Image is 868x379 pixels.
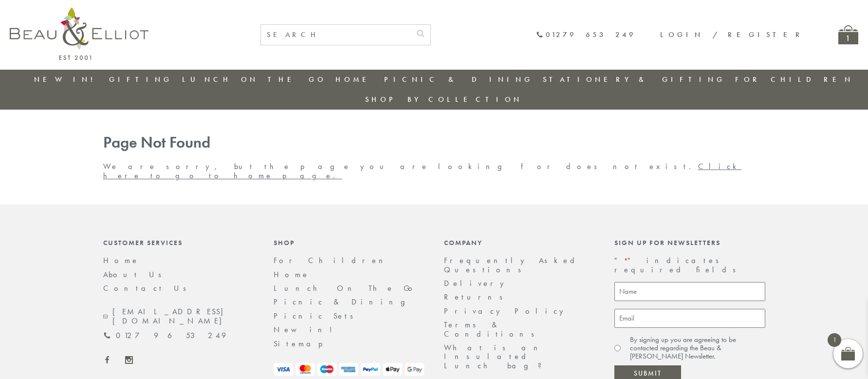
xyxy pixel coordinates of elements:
[103,331,226,340] a: 01279 653 249
[335,75,374,84] a: Home
[103,255,139,265] a: Home
[274,311,360,321] a: Picnic Sets
[630,336,765,361] label: By signing up you are agreeing to be contacted regarding the Beau & [PERSON_NAME] Newsletter.
[444,239,595,246] div: Company
[384,75,533,84] a: Picnic & Dining
[261,25,411,45] input: SEARCH
[444,255,581,274] a: Frequently Asked Questions
[34,75,99,84] a: New in!
[838,25,858,44] a: 1
[109,75,172,84] a: Gifting
[103,161,742,180] a: Click here to go to home page.
[536,31,636,39] a: 01279 653 249
[10,7,148,60] img: logo
[444,306,569,316] a: Privacy Policy
[365,95,522,104] a: Shop by collection
[735,75,853,84] a: For Children
[274,324,339,335] a: New in!
[444,342,550,371] a: What is an Insulated Lunch bag?
[444,320,541,339] a: Terms & Conditions
[543,75,725,84] a: Stationery & Gifting
[274,363,425,376] img: payment-logos.png
[103,283,193,293] a: Contact Us
[182,75,326,84] a: Lunch On The Go
[614,239,765,246] div: Sign up for newsletters
[274,339,336,349] a: Sitemap
[93,134,775,180] div: We are sorry, but the page you are looking for does not exist.
[274,297,415,307] a: Picnic & Dining
[103,269,168,280] a: About Us
[103,239,254,246] div: Customer Services
[444,278,509,288] a: Delivery
[274,283,418,293] a: Lunch On The Go
[828,333,841,347] span: 1
[274,269,310,280] a: Home
[614,309,765,328] input: Email
[274,239,425,246] div: Shop
[274,255,390,265] a: For Children
[660,30,804,39] a: Login / Register
[614,256,765,274] p: " " indicates required fields
[103,307,254,325] a: [EMAIL_ADDRESS][DOMAIN_NAME]
[444,292,509,302] a: Returns
[103,134,765,152] h1: Page Not Found
[614,282,765,301] input: Name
